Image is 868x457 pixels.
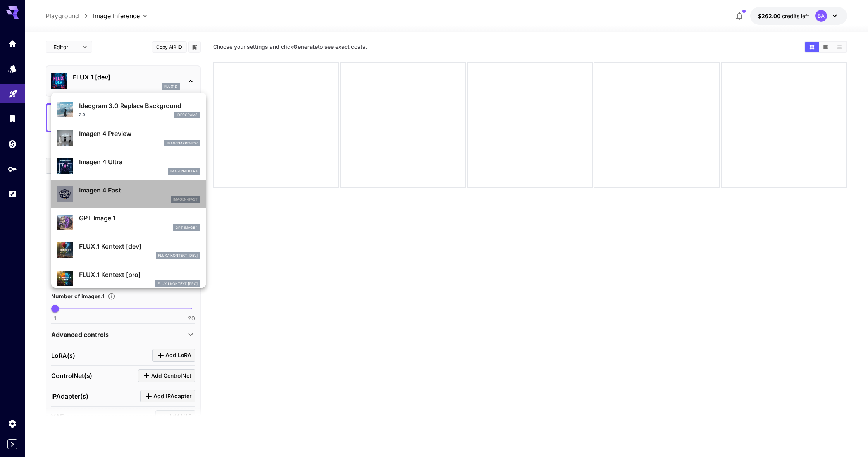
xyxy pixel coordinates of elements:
div: GPT Image 1gpt_image_1 [57,210,200,234]
p: GPT Image 1 [79,213,200,223]
p: imagen4preview [167,141,198,146]
p: Imagen 4 Preview [79,129,200,138]
p: gpt_image_1 [176,225,198,230]
div: Imagen 4 Fastimagen4fast [57,182,200,206]
p: FLUX.1 Kontext [dev] [79,242,200,251]
div: FLUX.1 Kontext [dev]FLUX.1 Kontext [dev] [57,239,200,262]
p: Imagen 4 Fast [79,186,200,195]
div: FLUX.1 Kontext [pro]FLUX.1 Kontext [pro] [57,267,200,290]
p: ideogram3 [177,112,198,118]
p: FLUX.1 Kontext [pro] [158,281,198,287]
p: imagen4ultra [170,168,198,174]
div: Imagen 4 Previewimagen4preview [57,126,200,149]
div: Imagen 4 Ultraimagen4ultra [57,154,200,178]
div: Ideogram 3.0 Replace Background3.0ideogram3 [57,98,200,122]
p: 3.0 [79,112,85,118]
p: Ideogram 3.0 Replace Background [79,101,200,110]
p: FLUX.1 Kontext [pro] [79,270,200,279]
p: FLUX.1 Kontext [dev] [158,253,198,258]
p: Imagen 4 Ultra [79,157,200,167]
p: imagen4fast [173,197,198,202]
